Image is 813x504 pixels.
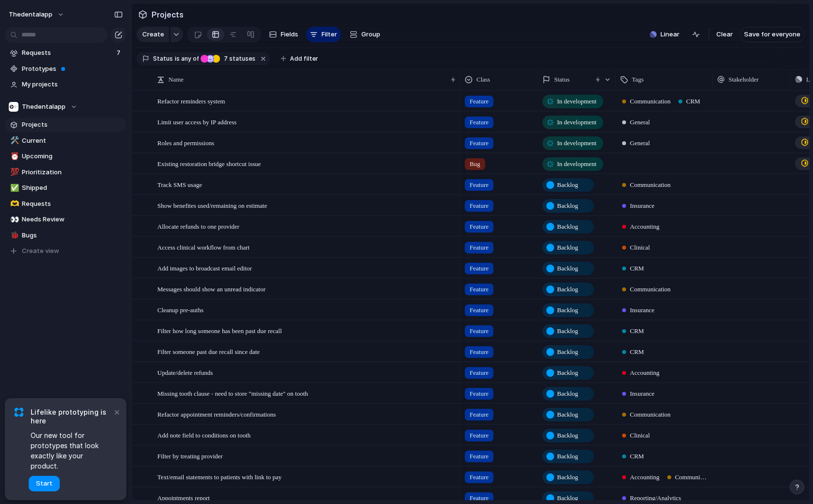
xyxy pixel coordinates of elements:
span: Backlog [557,410,578,420]
div: 👀 [10,214,17,225]
button: 🛠️ [9,136,18,146]
span: Our new tool for prototypes that look exactly like your product. [31,430,112,471]
button: Add filter [275,52,324,66]
span: In development [557,97,596,106]
span: Feature [470,389,489,399]
span: Filter how long someone has been past due recall [157,325,282,336]
button: 7 statuses [200,53,257,64]
span: Feature [470,285,489,294]
span: Filter someone past due recall since date [157,346,260,357]
span: Track SMS usage [157,179,202,190]
span: Insurance [630,201,655,211]
span: Show benefites used/remaining on estimate [157,200,267,211]
span: thedentalapp [9,10,52,19]
span: Accounting [630,222,660,232]
div: 🛠️Current [5,134,126,148]
a: 🫶Requests [5,197,126,211]
button: Group [345,27,385,42]
span: Add filter [290,54,318,63]
span: General [630,138,650,148]
span: Text/email statements to patients with link to pay [157,471,282,482]
a: 🐞Bugs [5,228,126,243]
span: Clinical [630,431,650,440]
span: Backlog [557,201,578,211]
span: CRM [686,97,700,106]
button: 🐞 [9,231,18,240]
button: 🫶 [9,199,18,209]
a: My projects [5,77,126,92]
span: Cleanup pre-auths [157,304,203,315]
a: 👀Needs Review [5,212,126,227]
span: 7 [117,48,122,58]
span: Backlog [557,472,578,482]
span: Stakeholder [728,75,759,84]
span: any of [180,54,199,63]
span: CRM [630,264,644,273]
span: Add note field to conditions on tooth [157,429,251,440]
span: Tags [632,75,644,84]
span: Feature [470,97,489,106]
span: Requests [22,48,114,58]
span: My projects [22,80,123,89]
span: Reporting/Analytics [630,493,681,503]
span: Roles and permissions [157,137,214,148]
span: Feature [470,472,489,482]
div: 💯 [10,167,17,178]
span: Feature [470,410,489,420]
span: Feature [470,368,489,378]
span: Shipped [22,183,123,193]
button: 💯 [9,168,18,177]
span: Missing tooth clause - need to store "missing date" on tooth [157,387,308,399]
button: Fields [265,27,302,42]
a: ✅Shipped [5,181,126,195]
button: Start [29,476,60,491]
button: Save for everyone [740,27,805,42]
span: Needs Review [22,215,123,224]
span: Create [142,30,164,39]
span: Update/delete refunds [157,367,213,378]
span: Fields [281,30,298,39]
span: Prioritization [22,168,123,177]
span: Backlog [557,305,578,315]
span: Communication [630,285,671,294]
span: Access clinical workflow from chart [157,241,250,252]
span: is [175,54,180,63]
button: Thedentalapp [5,100,126,114]
div: 🐞 [10,230,17,241]
span: Feature [470,243,489,252]
span: Lifelike prototyping is here [31,408,112,425]
span: Existing restoration bridge shortcut issue [157,158,261,169]
div: ⏰ [10,151,17,162]
span: Messages should show an unread indicator [157,283,266,294]
span: Filter by treating provider [157,450,223,461]
button: thedentalapp [4,7,69,22]
span: Bugs [22,231,123,240]
span: Save for everyone [744,30,800,39]
span: Bug [470,159,480,169]
span: Feature [470,452,489,461]
span: Backlog [557,389,578,399]
span: Backlog [557,431,578,440]
span: Feature [470,493,489,503]
div: 🛠️ [10,135,17,146]
span: Communication [675,472,707,482]
button: ⏰ [9,151,18,161]
span: 7 [221,55,229,62]
span: Filter [322,30,337,39]
span: Clinical [630,243,650,252]
span: CRM [630,347,644,357]
a: 💯Prioritization [5,165,126,180]
span: Communication [630,410,671,420]
span: Limit user access by IP address [157,116,237,127]
button: isany of [173,53,201,64]
button: Create view [5,244,126,258]
span: Backlog [557,285,578,294]
span: Communication [630,97,671,106]
span: Group [361,30,380,39]
span: Feature [470,118,489,127]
